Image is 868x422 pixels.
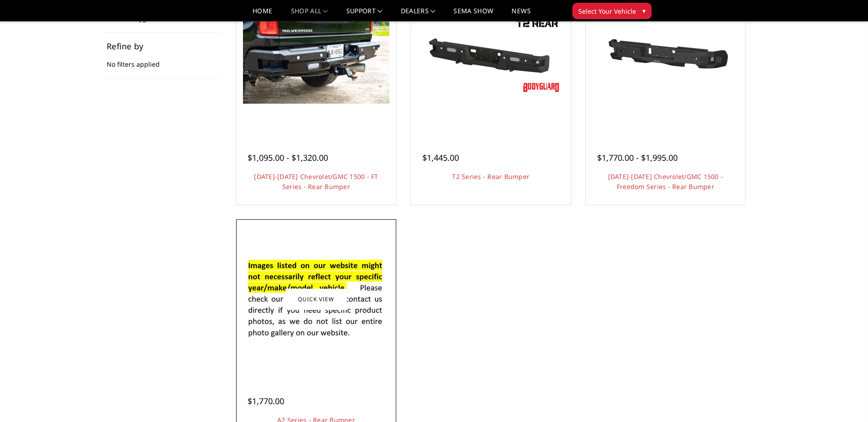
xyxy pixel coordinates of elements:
[238,222,394,377] a: A2 Series - Rear Bumper A2 Series - Rear Bumper
[422,152,459,163] span: $1,445.00
[453,8,493,21] a: SEMA Show
[572,3,652,19] button: Select Your Vehicle
[248,152,328,163] span: $1,095.00 - $1,320.00
[597,152,678,163] span: $1,770.00 - $1,995.00
[243,249,389,349] img: A2 Series - Rear Bumper
[578,6,636,16] span: Select Your Vehicle
[248,396,284,406] span: $1,770.00
[346,8,383,21] a: Support
[512,8,530,21] a: News
[107,42,220,79] div: No filters applied
[642,6,646,16] span: ▾
[822,378,868,422] iframe: Chat Widget
[608,172,723,191] a: [DATE]-[DATE] Chevrolet/GMC 1500 - Freedom Series - Rear Bumper
[253,8,272,21] a: Home
[286,288,347,310] a: Quick view
[107,42,220,50] h5: Refine by
[254,172,378,191] a: [DATE]-[DATE] Chevrolet/GMC 1500 - FT Series - Rear Bumper
[452,172,529,181] a: T2 Series - Rear Bumper
[401,8,436,21] a: Dealers
[291,8,328,21] a: shop all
